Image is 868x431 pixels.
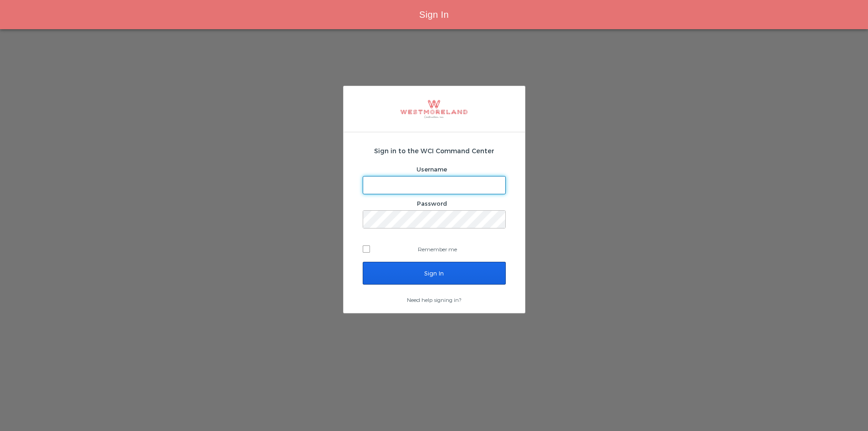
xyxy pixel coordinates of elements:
[417,200,447,207] label: Password
[419,10,449,20] span: Sign In
[363,242,506,256] label: Remember me
[416,166,447,173] label: Username
[407,296,461,303] a: Need help signing in?
[363,262,506,285] input: Sign In
[363,146,506,156] h2: Sign in to the WCI Command Center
